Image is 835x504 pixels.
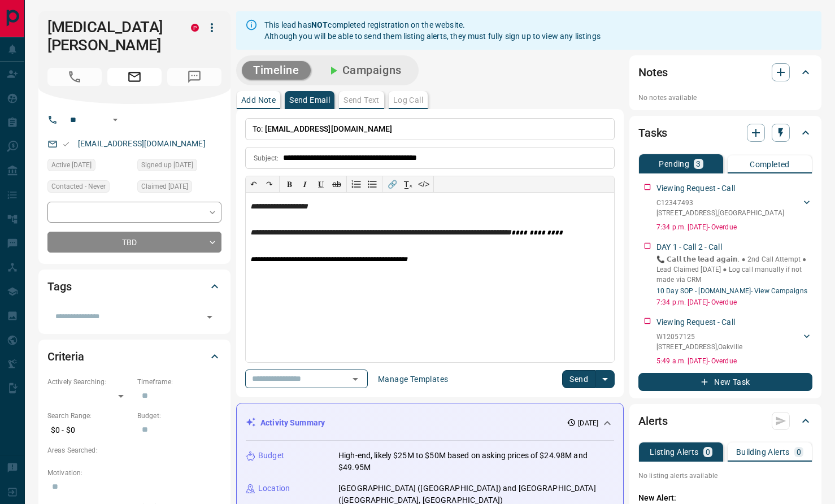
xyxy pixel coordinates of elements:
p: 5:49 a.m. [DATE] - Overdue [656,356,812,366]
p: Completed [750,160,790,168]
p: [STREET_ADDRESS] , Oakville [656,342,742,352]
p: Timeframe: [137,377,221,387]
button: Manage Templates [371,370,455,388]
p: Viewing Request - Call [656,316,735,328]
p: 7:34 p.m. [DATE] - Overdue [656,222,812,232]
h2: Tasks [638,124,667,142]
p: New Alert: [638,492,812,504]
p: Add Note [241,96,276,104]
button: Open [202,309,218,325]
p: 3 [696,160,701,168]
span: Contacted - Never [51,181,106,192]
span: Email [107,68,162,86]
p: To: [245,118,615,140]
button: Send [562,370,595,388]
span: Signed up [DATE] [141,159,193,171]
p: Building Alerts [736,448,790,456]
button: Timeline [242,61,311,80]
span: Claimed [DATE] [141,181,188,192]
p: Search Range: [47,411,132,421]
p: Budget [258,450,284,462]
p: Actively Searching: [47,377,132,387]
div: Tags [47,273,221,300]
h2: Notes [638,63,668,81]
div: Criteria [47,343,221,370]
span: No Number [47,68,102,86]
div: Sun Aug 24 2025 [137,159,221,175]
p: No notes available [638,93,812,103]
p: 0 [797,448,801,456]
p: [DATE] [578,418,598,428]
button: Bullet list [364,176,380,192]
div: TBD [47,232,221,253]
h2: Criteria [47,347,84,366]
button: 𝑰 [297,176,313,192]
button: Open [347,371,363,387]
div: Notes [638,59,812,86]
button: </> [416,176,432,192]
span: Active [DATE] [51,159,92,171]
strong: NOT [311,20,328,29]
button: 🔗 [384,176,400,192]
svg: Email Valid [62,140,70,148]
button: ↶ [246,176,262,192]
button: Campaigns [315,61,413,80]
p: W12057125 [656,332,742,342]
a: [EMAIL_ADDRESS][DOMAIN_NAME] [78,139,206,148]
p: C12347493 [656,198,784,208]
button: 𝐔 [313,176,329,192]
p: [STREET_ADDRESS] , [GEOGRAPHIC_DATA] [656,208,784,218]
span: 𝐔 [318,180,324,189]
p: No listing alerts available [638,471,812,481]
div: split button [562,370,615,388]
p: Activity Summary [260,417,325,429]
p: 0 [706,448,710,456]
p: Location [258,483,290,494]
p: High-end, likely $25M to $50M based on asking prices of $24.98M and $49.95M [338,450,614,473]
p: 7:34 p.m. [DATE] - Overdue [656,297,812,307]
p: Areas Searched: [47,445,221,455]
p: DAY 1 - Call 2 - Call [656,241,722,253]
div: Alerts [638,407,812,435]
p: Budget: [137,411,221,421]
div: Activity Summary[DATE] [246,412,614,433]
p: Subject: [254,153,279,163]
button: New Task [638,373,812,391]
button: ab [329,176,345,192]
h2: Alerts [638,412,668,430]
div: This lead has completed registration on the website. Although you will be able to send them listi... [264,15,601,46]
h2: Tags [47,277,71,296]
button: 𝐁 [281,176,297,192]
s: ab [332,180,341,189]
span: [EMAIL_ADDRESS][DOMAIN_NAME] [265,124,393,133]
div: W12057125[STREET_ADDRESS],Oakville [656,329,812,354]
p: Motivation: [47,468,221,478]
div: C12347493[STREET_ADDRESS],[GEOGRAPHIC_DATA] [656,195,812,220]
span: No Number [167,68,221,86]
div: Sat Sep 13 2025 [47,159,132,175]
p: Listing Alerts [650,448,699,456]
div: property.ca [191,24,199,32]
h1: [MEDICAL_DATA][PERSON_NAME] [47,18,174,54]
div: Sun Aug 24 2025 [137,180,221,196]
button: T̲ₓ [400,176,416,192]
button: Open [108,113,122,127]
p: Pending [659,160,689,168]
p: Send Email [289,96,330,104]
a: 10 Day SOP - [DOMAIN_NAME]- View Campaigns [656,287,807,295]
button: ↷ [262,176,277,192]
div: Tasks [638,119,812,146]
button: Numbered list [349,176,364,192]
p: Viewing Request - Call [656,183,735,194]
p: 📞 𝗖𝗮𝗹𝗹 𝘁𝗵𝗲 𝗹𝗲𝗮𝗱 𝗮𝗴𝗮𝗶𝗻. ● 2nd Call Attempt ● Lead Claimed [DATE] ● Log call manually if not made v... [656,254,812,285]
p: $0 - $0 [47,421,132,440]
